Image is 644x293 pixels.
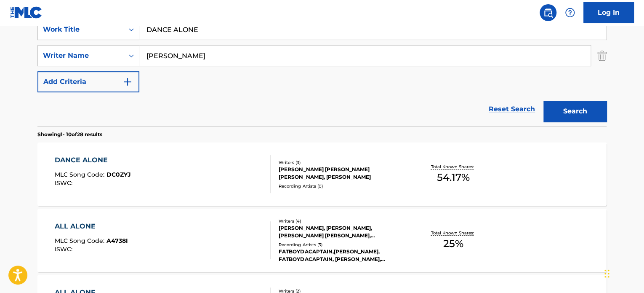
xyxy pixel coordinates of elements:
a: ALL ALONEMLC Song Code:A4738IISWC:Writers (4)[PERSON_NAME], [PERSON_NAME], [PERSON_NAME] [PERSON_... [37,209,607,272]
div: [PERSON_NAME], [PERSON_NAME], [PERSON_NAME] [PERSON_NAME], [PERSON_NAME] [279,224,406,239]
span: MLC Song Code : [55,171,106,178]
div: ALL ALONE [55,221,128,231]
div: DANCE ALONE [55,155,131,165]
span: ISWC : [55,179,75,187]
a: Reset Search [484,100,539,118]
img: search [543,8,553,18]
a: DANCE ALONEMLC Song Code:DC0ZYJISWC:Writers (3)[PERSON_NAME] [PERSON_NAME] [PERSON_NAME], [PERSON... [37,142,607,206]
span: DC0ZYJ [106,171,131,178]
div: Writers ( 3 ) [279,159,406,166]
p: Showing 1 - 10 of 28 results [37,131,102,138]
div: Recording Artists ( 3 ) [279,242,406,248]
div: Writer Name [43,51,119,61]
span: A4738I [106,237,128,245]
div: Writers ( 4 ) [279,218,406,224]
button: Add Criteria [37,71,139,92]
span: 54.17 % [437,170,470,185]
div: Drag [604,261,609,286]
div: Help [562,4,578,21]
p: Total Known Shares: [431,230,476,236]
img: Delete Criterion [597,45,607,66]
div: Recording Artists ( 0 ) [279,183,406,189]
span: 25 % [443,236,463,251]
div: [PERSON_NAME] [PERSON_NAME] [PERSON_NAME], [PERSON_NAME] [279,166,406,181]
form: Search Form [37,19,607,126]
iframe: Chat Widget [602,253,644,293]
p: Total Known Shares: [431,164,476,170]
div: Work Title [43,24,119,35]
img: MLC Logo [10,6,43,19]
span: MLC Song Code : [55,237,106,245]
button: Search [543,101,607,122]
span: ISWC : [55,245,75,253]
a: Public Search [540,4,556,21]
a: Log In [583,2,634,23]
img: help [565,8,575,18]
img: 9d2ae6d4665cec9f34b9.svg [122,77,133,87]
div: FATBOYDACAPTAIN,[PERSON_NAME], FATBOYDACAPTAIN, [PERSON_NAME], FATBOYDACAPTAIN & [PERSON_NAME] [279,248,406,263]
